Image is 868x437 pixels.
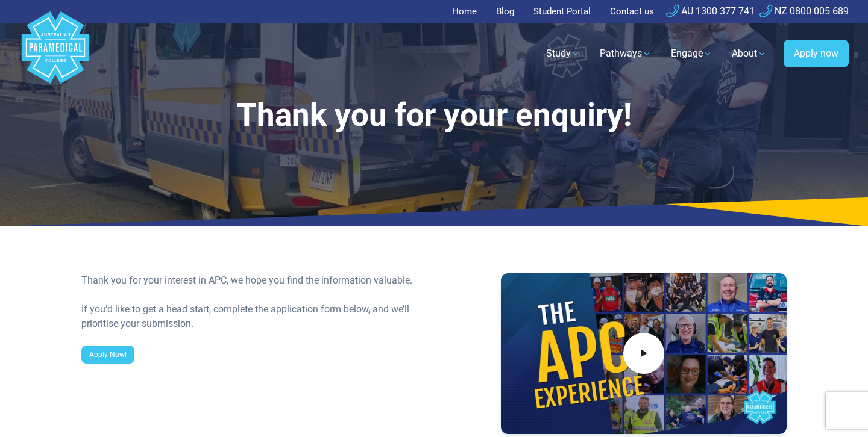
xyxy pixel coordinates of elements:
a: AU 1300 377 741 [666,5,755,17]
a: Engage [664,37,720,70]
div: If you’d like to get a head start, complete the application form below, and we’ll prioritise your... [81,302,427,331]
a: Australian Paramedical College [19,23,92,84]
a: NZ 0800 005 689 [759,5,849,17]
a: Apply now [784,40,849,67]
a: Study [539,37,588,70]
a: Pathways [593,37,659,70]
h1: Thank you for your enquiry! [81,96,787,134]
a: About [725,37,774,70]
a: Apply Now! [81,346,134,364]
div: Thank you for your interest in APC, we hope you find the information valuable. [81,273,427,288]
